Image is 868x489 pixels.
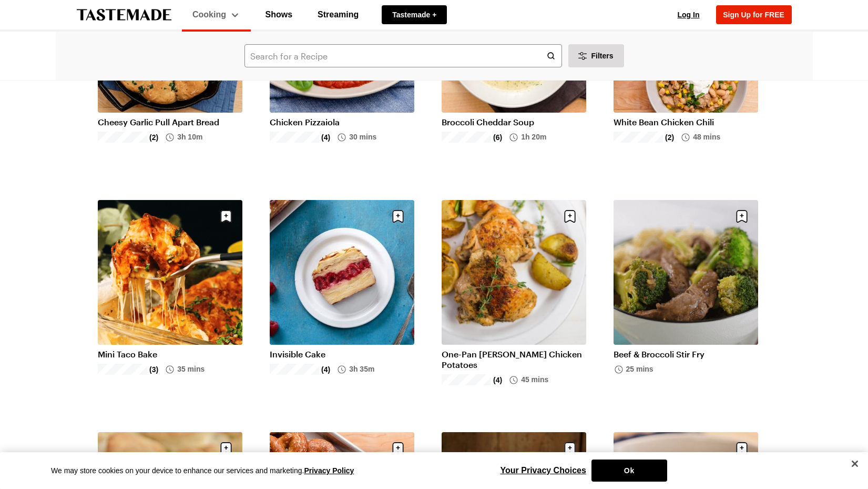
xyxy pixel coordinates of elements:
button: Save recipe [388,206,408,226]
button: Save recipe [732,438,752,458]
a: To Tastemade Home Page [77,9,171,21]
a: More information about your privacy, opens in a new tab [304,466,354,475]
a: White Bean Chicken Chili [614,117,758,127]
button: Ok [591,460,667,482]
a: One-Pan [PERSON_NAME] Chicken Potatoes [442,349,586,370]
input: Search for a Recipe [244,44,562,67]
button: Your Privacy Choices [495,460,591,482]
a: Tastemade + [382,5,447,24]
span: Log In [678,11,700,19]
button: Cooking [192,4,240,25]
button: Save recipe [560,206,580,226]
button: Sign Up for FREE [716,5,792,24]
a: Cheesy Garlic Pull Apart Bread [98,117,242,127]
button: Save recipe [216,438,236,458]
a: Mini Taco Bake [98,349,242,360]
span: Cooking [192,10,226,19]
button: Log In [668,9,710,21]
button: Desktop filters [568,44,624,67]
button: Save recipe [216,206,236,226]
span: Sign Up for FREE [723,11,784,19]
a: Invisible Cake [270,349,414,360]
button: Save recipe [732,206,752,226]
a: Chicken Pizzaiola [270,117,414,127]
button: Close [843,452,866,475]
button: Save recipe [388,438,408,458]
a: Beef & Broccoli Stir Fry [614,349,758,360]
span: Filters [591,51,613,62]
button: Save recipe [560,438,580,458]
div: Privacy [51,460,808,482]
a: Broccoli Cheddar Soup [442,117,586,127]
div: We may store cookies on your device to enhance our services and marketing. [51,465,354,476]
span: Tastemade + [392,9,436,21]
